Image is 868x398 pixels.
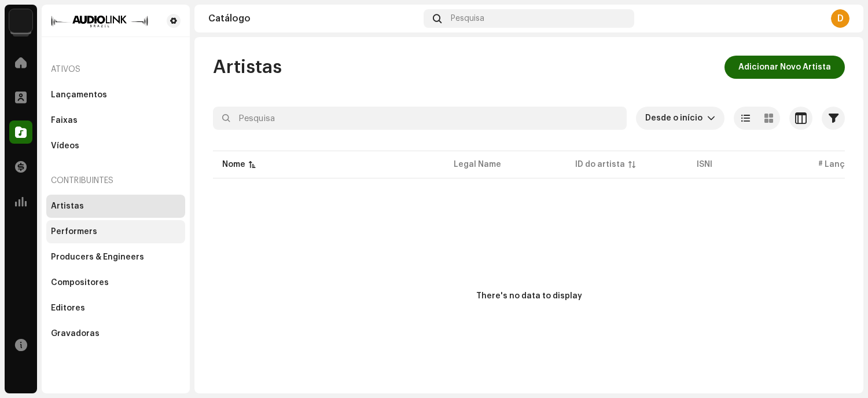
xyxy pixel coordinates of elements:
[724,56,845,79] button: Adicionar Novo Artista
[46,56,185,83] re-a-nav-header: Ativos
[51,278,109,287] div: Compositores
[476,290,582,302] div: There's no data to display
[46,195,185,218] re-m-nav-item: Artistas
[51,116,78,125] div: Faixas
[213,56,282,79] span: Artistas
[46,322,185,345] re-m-nav-item: Gravadoras
[451,14,484,23] span: Pesquisa
[51,253,144,262] div: Producers & Engineers
[213,107,627,130] input: Pesquisa
[9,9,32,32] img: 730b9dfe-18b5-4111-b483-f30b0c182d82
[46,109,185,132] re-m-nav-item: Faixas
[831,9,849,28] div: D
[46,83,185,107] re-m-nav-item: Lançamentos
[51,329,100,338] div: Gravadoras
[51,227,97,236] div: Performers
[51,304,85,313] div: Editores
[208,14,419,23] div: Catálogo
[738,56,831,79] span: Adicionar Novo Artista
[46,246,185,269] re-m-nav-item: Producers & Engineers
[51,202,84,211] div: Artistas
[46,220,185,243] re-m-nav-item: Performers
[46,134,185,158] re-m-nav-item: Vídeos
[46,297,185,320] re-m-nav-item: Editores
[46,271,185,294] re-m-nav-item: Compositores
[51,14,148,28] img: 66658775-0fc6-4e6d-a4eb-175c1c38218d
[51,90,107,100] div: Lançamentos
[51,141,79,151] div: Vídeos
[707,107,715,130] div: dropdown trigger
[46,167,185,195] re-a-nav-header: Contribuintes
[645,107,707,130] span: Desde o início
